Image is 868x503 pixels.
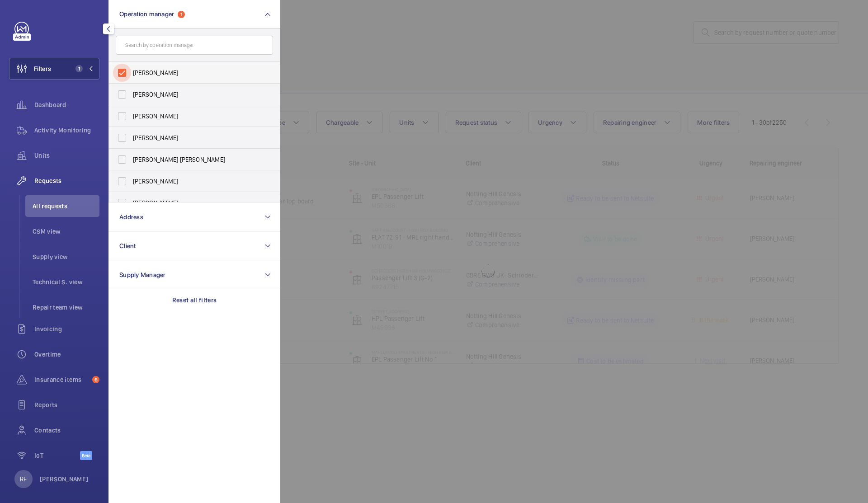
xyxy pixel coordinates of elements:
span: Invoicing [34,324,99,334]
span: Dashboard [34,100,99,109]
span: Insurance items [34,375,89,384]
span: Repair team view [33,303,99,312]
span: All requests [33,202,99,211]
button: Filters1 [9,58,99,80]
span: 6 [92,376,99,383]
span: Supply view [33,252,99,261]
p: RF [20,475,27,484]
span: Filters [34,64,51,73]
span: IoT [34,451,80,460]
span: Reports [34,400,99,409]
span: CSM view [33,227,99,236]
span: Requests [34,176,99,185]
span: Overtime [34,350,99,359]
span: Activity Monitoring [34,126,99,135]
span: Contacts [34,426,99,435]
span: Units [34,151,99,160]
span: Technical S. view [33,277,99,287]
span: 1 [75,65,83,72]
span: Beta [80,451,92,460]
p: [PERSON_NAME] [40,475,89,484]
